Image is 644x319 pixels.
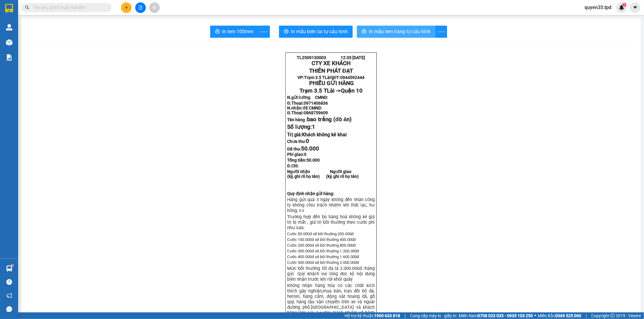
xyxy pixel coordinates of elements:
button: printerIn tem 100mm [210,26,258,38]
strong: Chưa thu: [287,139,309,144]
span: 50.000 [306,158,320,163]
button: caret-down [630,2,640,13]
span: ⚪️ [534,314,536,317]
span: copyright [610,314,615,318]
span: Cước 100.000đ sẽ bồi thường 400.000đ [287,237,356,242]
img: warehouse-icon [6,24,12,30]
span: Cung cấp máy in - giấy in: [410,312,457,319]
span: 1 [312,124,315,130]
button: printerIn mẫu biên lai tự cấu hình [279,26,353,38]
button: file-add [135,2,146,13]
span: In mẫu tem hàng tự cấu hình [369,28,431,35]
button: more [435,26,447,38]
strong: VP: SĐT: [297,75,364,80]
span: Cước 200.000đ sẽ bồi thường 800.000đ [287,243,356,248]
span: Nhận: [47,6,62,12]
strong: Tên hàng : [287,117,352,122]
span: more [435,28,447,36]
span: Trường hợp đền bù hàng hoá không kê giá trị bị mất , giá trị bồi thường theo cước phí như sau: [287,214,375,230]
strong: N.nhận: [287,106,322,110]
strong: CTY XE KHÁCH [312,60,351,67]
span: Khách không kê khai [302,132,347,137]
span: notification [6,293,12,298]
span: Trạm 3.5 TLài -> [300,87,363,94]
span: search [25,5,29,10]
strong: Đã thu: [287,147,319,151]
strong: 0369 525 060 [555,313,581,318]
span: 0 [306,138,309,144]
span: 12:35 [341,55,351,60]
strong: Quy định nhận gửi hàng: [287,191,334,196]
span: Hàng gửi quá 3 ngày không đến nhận công ty không chịu trách nhiệm khi thất lạc, hư hỏn... [287,197,375,213]
div: 50.000 [5,39,44,46]
span: printer [362,29,367,35]
input: Tìm tên, số ĐT hoặc mã đơn [33,4,104,11]
span: Trị giá: [287,132,347,137]
div: Quận 10 [47,5,85,20]
span: TL2509130003 [297,55,326,60]
div: đệ [47,20,85,27]
span: In tem 100mm [222,28,253,35]
span: Gửi: [5,6,14,12]
span: đệ CMND: [303,106,322,110]
span: plus [124,5,129,10]
strong: (ký, ghi rõ họ tên) (ký, ghi rõ họ tên) [287,174,359,179]
span: Cước 500.000đ sẽ bồi thường 2.000.000đ [287,260,359,265]
div: lường [5,20,43,27]
span: caret-down [633,5,638,10]
button: more [258,26,270,38]
span: 0 [304,152,306,157]
span: 0868759609 [304,110,328,115]
span: quyen35.tpd [580,4,616,11]
div: Trạm 3.5 TLài [5,5,43,20]
span: CR : [5,39,14,46]
sup: 1 [622,3,626,7]
img: solution-icon [6,54,12,61]
img: warehouse-icon [6,39,12,46]
button: plus [121,2,132,13]
span: Hỗ trợ kỹ thuật: [344,312,400,319]
span: bao trắng (đò ăn) [307,116,352,123]
span: 0944592444 [341,75,365,80]
span: Cước 50.000đ sẽ bồi thường 200.000đ [287,232,354,236]
span: Tổng tiền: [287,158,320,163]
strong: 0708 023 035 - 0935 103 250 [478,313,533,318]
span: PHIẾU GỬI HÀNG [309,80,354,87]
strong: Người nhận Người giao [287,169,351,174]
span: file-add [138,5,143,10]
span: Quận 10 [341,87,363,94]
span: 50.000 [301,145,319,152]
span: | [586,312,587,319]
span: lường CMND: [299,95,328,100]
strong: THIÊN PHÁT ĐẠT [309,68,353,74]
span: aim [152,5,156,10]
span: Đ.Chỉ: [287,163,299,168]
span: Miền Nam [459,312,533,319]
span: Cước 300.000đ sẽ bồi thường 1.200.000đ [287,249,359,253]
span: Số lượng: [287,124,315,130]
span: message [6,306,12,312]
sup: 1 [11,264,13,266]
button: aim [149,2,160,13]
strong: N.gửi: [287,95,328,100]
strong: Đ.Thoại: [287,101,328,106]
span: 0971406836 [304,101,328,106]
span: Trạm 3.5 TLài [304,75,331,80]
span: [DATE] [352,55,365,60]
span: Cước 400.000đ sẽ bồi thường 1.600.000đ [287,254,359,259]
span: printer [284,29,289,35]
img: logo-vxr [5,4,13,13]
img: warehouse-icon [6,265,12,272]
span: Mức bồi thường tối đa là 2.000.000đ /hàng gửi. Quý khách vui lòng đọc kỹ nội dung biên nhận trước... [287,266,375,282]
span: 1 [623,3,625,7]
span: | [405,312,405,319]
span: printer [215,29,220,35]
span: In mẫu biên lai tự cấu hình [291,28,348,35]
img: icon-new-feature [619,5,624,10]
strong: Phí giao: [287,152,306,157]
span: more [258,28,270,36]
span: question-circle [6,279,12,285]
span: Miền Bắc [538,312,581,319]
button: printerIn mẫu tem hàng tự cấu hình [357,26,435,38]
strong: Đ.Thoại: [287,110,328,115]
